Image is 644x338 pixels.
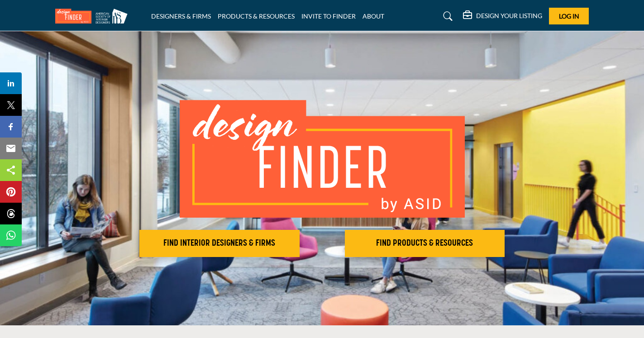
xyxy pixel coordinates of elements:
a: INVITE TO FINDER [301,12,356,20]
button: FIND PRODUCTS & RESOURCES [345,230,505,257]
h2: FIND INTERIOR DESIGNERS & FIRMS [142,238,297,249]
a: DESIGNERS & FIRMS [151,12,211,20]
div: DESIGN YOUR LISTING [463,11,542,22]
span: Log In [559,12,579,20]
a: PRODUCTS & RESOURCES [218,12,295,20]
h5: DESIGN YOUR LISTING [476,12,542,20]
button: FIND INTERIOR DESIGNERS & FIRMS [139,230,300,257]
a: ABOUT [363,12,384,20]
button: Log In [549,8,589,24]
h2: FIND PRODUCTS & RESOURCES [348,238,502,249]
img: Site Logo [55,9,132,24]
a: Search [434,9,458,24]
img: image [180,100,465,218]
